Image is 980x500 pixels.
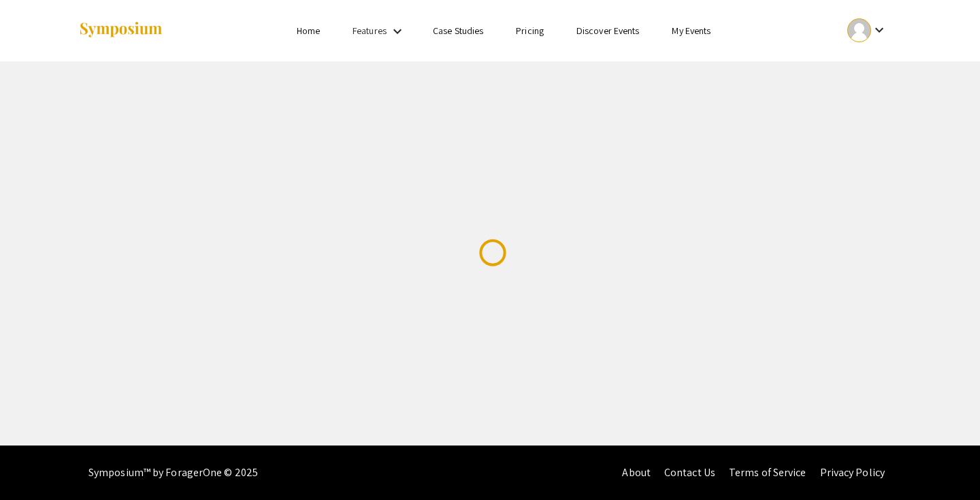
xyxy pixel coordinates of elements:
a: My Events [672,25,710,37]
a: Contact Us [664,465,715,480]
a: Privacy Policy [820,465,885,480]
mat-icon: Expand account dropdown [871,22,887,38]
iframe: Chat [922,439,970,490]
div: Symposium™ by ForagerOne © 2025 [88,446,258,500]
a: About [622,465,651,480]
a: Pricing [516,25,544,37]
a: Discover Events [576,25,640,37]
a: Terms of Service [729,465,806,480]
mat-icon: Expand Features list [389,23,406,40]
a: Home [297,25,320,37]
a: Case Studies [433,25,483,37]
button: Expand account dropdown [833,15,902,46]
a: Features [353,25,387,37]
img: Symposium by ForagerOne [78,21,163,40]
